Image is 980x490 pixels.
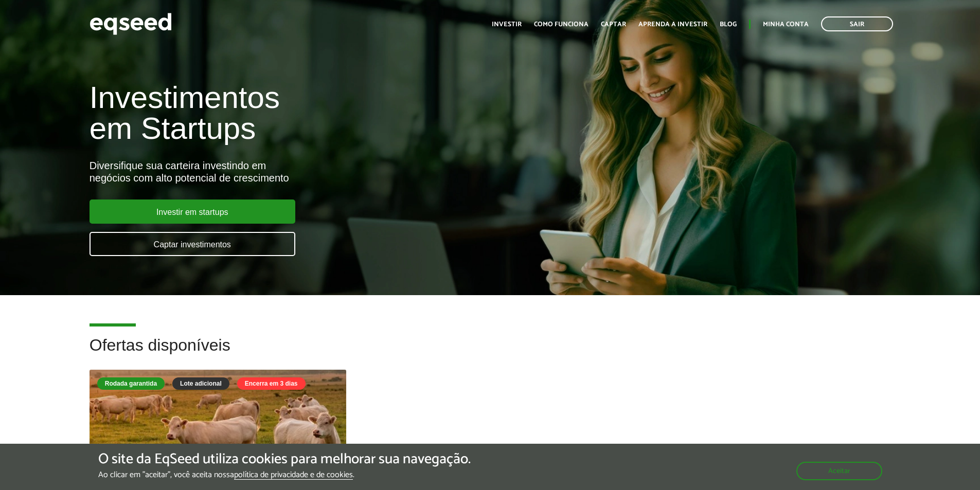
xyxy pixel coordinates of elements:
[796,462,882,480] button: Aceitar
[90,10,172,38] img: EqSeed
[763,21,809,28] a: Minha conta
[172,377,229,390] div: Lote adicional
[90,159,564,184] div: Diversifique sua carteira investindo em negócios com alto potencial de crescimento
[98,470,471,480] p: Ao clicar em "aceitar", você aceita nossa .
[98,451,471,467] h5: O site da EqSeed utiliza cookies para melhorar sua navegação.
[90,82,564,144] h1: Investimentos em Startups
[234,471,353,480] a: política de privacidade e de cookies
[492,21,522,28] a: Investir
[534,21,589,28] a: Como funciona
[90,232,295,256] a: Captar investimentos
[821,16,893,31] a: Sair
[601,21,626,28] a: Captar
[720,21,737,28] a: Blog
[90,199,295,224] a: Investir em startups
[237,377,306,390] div: Encerra em 3 dias
[97,377,165,390] div: Rodada garantida
[638,21,707,28] a: Aprenda a investir
[90,336,891,370] h2: Ofertas disponíveis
